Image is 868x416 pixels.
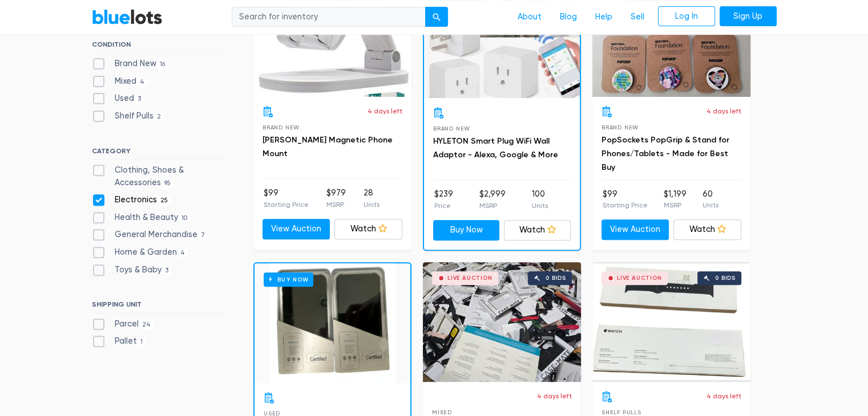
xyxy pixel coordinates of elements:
h6: Buy Now [264,272,313,287]
label: Clothing, Shoes & Accessories [92,164,228,189]
span: 10 [178,214,191,223]
a: Live Auction 0 bids [592,262,750,382]
p: 4 days left [706,106,741,116]
label: Health & Beauty [92,211,191,224]
label: Used [92,92,145,105]
a: PopSockets PopGrip & Stand for Phones/Tablets - Made for Best Buy [601,135,729,172]
li: 100 [532,188,548,211]
a: HYLETON Smart Plug WiFi Wall Adaptor - Alexa, Google & More [433,136,558,160]
span: 95 [161,179,175,188]
p: 4 days left [537,391,572,401]
a: Blog [551,6,586,28]
div: Live Auction [617,275,662,281]
label: Home & Garden [92,246,189,259]
h6: CONDITION [92,40,228,53]
p: 4 days left [368,106,402,116]
input: Search for inventory [232,7,426,27]
span: Mixed [432,409,452,415]
p: Units [703,200,718,210]
p: Price [434,201,453,211]
a: Watch [334,219,402,239]
li: $979 [326,187,346,210]
label: General Merchandise [92,229,209,241]
p: Starting Price [264,199,309,210]
span: 3 [134,95,145,104]
span: Shelf Pulls [601,409,641,415]
span: Brand New [433,125,470,132]
label: Brand New [92,58,169,70]
p: MSRP [479,201,506,211]
li: $1,199 [664,188,687,211]
a: Watch [504,220,571,240]
li: 60 [703,188,718,211]
li: $99 [603,188,648,211]
span: 16 [156,60,169,69]
a: Buy Now [433,220,500,240]
span: 4 [177,248,189,258]
a: Sell [621,6,653,28]
p: MSRP [664,200,687,210]
li: $99 [264,187,309,210]
span: 25 [157,196,172,205]
div: Live Auction [447,275,492,281]
a: Watch [673,219,741,240]
span: 7 [197,231,209,240]
label: Toys & Baby [92,264,172,276]
li: $2,999 [479,188,506,211]
label: Pallet [92,335,147,348]
li: $239 [434,188,453,211]
a: Buy Now [255,263,410,383]
label: Mixed [92,75,148,88]
a: View Auction [601,219,669,240]
div: 0 bids [715,275,736,281]
a: View Auction [263,219,330,239]
span: Brand New [263,124,300,130]
p: Starting Price [603,200,648,210]
a: [PERSON_NAME] Magnetic Phone Mount [263,135,393,158]
a: BlueLots [92,9,163,25]
h6: CATEGORY [92,147,228,160]
span: 1 [137,338,147,347]
p: Units [364,199,380,210]
span: 2 [154,112,165,121]
p: Units [532,201,548,211]
h6: SHIPPING UNIT [92,300,228,313]
label: Shelf Pulls [92,110,165,123]
a: Log In [658,6,715,27]
span: Brand New [601,124,639,130]
span: 24 [139,320,155,329]
a: Sign Up [720,6,777,27]
p: 4 days left [706,391,741,401]
span: 3 [162,266,172,275]
p: MSRP [326,199,346,210]
a: Help [586,6,621,28]
label: Electronics [92,194,172,206]
a: About [508,6,551,28]
li: 28 [364,187,380,210]
a: Live Auction 0 bids [423,262,581,382]
label: Parcel [92,318,155,331]
span: 4 [136,78,148,87]
div: 0 bids [546,275,566,281]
